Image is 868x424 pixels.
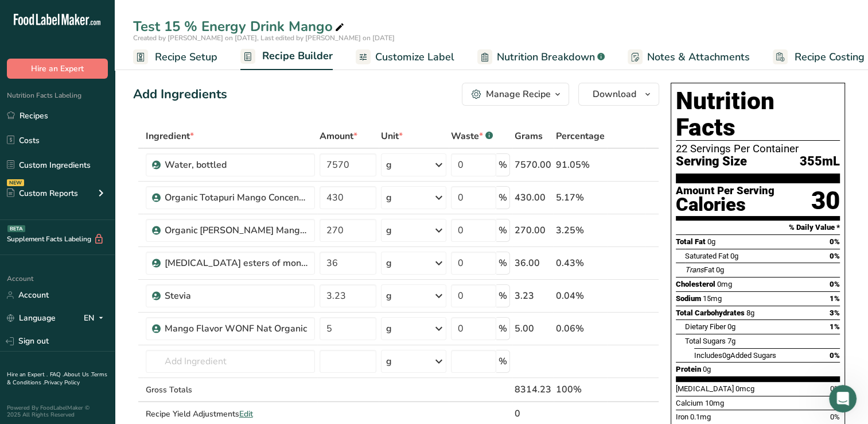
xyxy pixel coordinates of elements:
div: [MEDICAL_DATA] esters of mono- and diglycerides of fatty acids (E472c) [165,256,308,270]
div: Amount Per Serving [676,186,774,196]
div: Manage Recipe [486,87,551,101]
div: BETA [7,225,25,232]
span: 1% [830,322,840,331]
span: 3% [830,309,840,317]
span: Customize Label [375,49,454,65]
div: 0.06% [556,322,605,336]
button: Hire an Expert [7,59,108,79]
div: Organic [PERSON_NAME] Mango Puree [165,223,308,237]
span: Total Sugars [685,337,726,345]
span: Cholesterol [676,280,715,288]
div: 36.00 [515,256,551,270]
div: 22 Servings Per Container [676,143,840,155]
div: Custom Reports [7,187,78,199]
span: Saturated Fat [685,252,729,260]
span: Recipe Setup [155,49,217,65]
span: Recipe Builder [262,48,333,64]
span: Calcium [676,399,703,407]
span: 0.1mg [690,413,711,421]
div: g [386,354,392,368]
span: Unit [381,129,403,143]
div: Recipe Yield Adjustments [146,408,315,420]
span: 0% [830,413,840,421]
div: g [386,191,392,205]
a: FAQ . [50,371,64,379]
span: Created by [PERSON_NAME] on [DATE], Last edited by [PERSON_NAME] on [DATE] [133,33,395,43]
span: 0g [707,237,715,246]
a: About Us . [64,371,91,379]
div: g [386,322,392,336]
span: Download [593,87,636,101]
a: Language [7,308,56,328]
div: 3.25% [556,223,605,237]
span: 0% [830,252,840,260]
span: 0g [703,365,711,373]
span: Nutrition Breakdown [497,49,595,65]
div: 91.05% [556,158,605,172]
div: 30 [811,186,840,216]
a: Recipe Costing [773,44,865,70]
span: Percentage [556,129,605,143]
div: 0.04% [556,289,605,303]
span: 0g [727,322,735,331]
div: g [386,223,392,237]
span: Total Carbohydrates [676,309,745,317]
span: Fat [685,265,714,274]
a: Recipe Setup [133,44,217,70]
a: Privacy Policy [44,379,80,387]
div: 7570.00 [515,158,551,172]
span: Iron [676,413,688,421]
span: 0% [830,237,840,246]
div: Calories [676,196,774,213]
div: g [386,289,392,303]
a: Customize Label [356,44,454,70]
div: 270.00 [515,223,551,237]
a: Hire an Expert . [7,371,48,379]
div: Test 15 % Energy Drink Mango [133,16,347,37]
div: Stevia [165,289,308,303]
div: g [386,158,392,172]
span: Protein [676,365,701,373]
div: Powered By FoodLabelMaker © 2025 All Rights Reserved [7,404,108,418]
div: 0.43% [556,256,605,270]
span: 10mg [705,399,724,407]
span: Sodium [676,294,701,303]
span: Notes & Attachments [647,49,750,65]
button: Download [578,83,659,106]
i: Trans [685,265,704,274]
span: 0mg [717,280,732,288]
span: 1% [830,294,840,303]
div: Waste [451,129,493,143]
span: Ingredient [146,129,194,143]
span: Serving Size [676,155,747,169]
div: 3.23 [515,289,551,303]
button: Manage Recipe [462,83,569,106]
div: Gross Totals [146,384,315,396]
div: 5.17% [556,191,605,205]
span: Edit [239,408,253,419]
div: 0 [515,407,551,421]
a: Notes & Attachments [628,44,750,70]
span: 0g [722,351,730,360]
span: Includes Added Sugars [694,351,776,360]
div: NEW [7,179,24,186]
input: Add Ingredient [146,350,315,373]
div: g [386,256,392,270]
div: 8314.23 [515,383,551,396]
a: Terms & Conditions . [7,371,107,387]
span: [MEDICAL_DATA] [676,384,734,393]
span: 0% [830,351,840,360]
div: 5.00 [515,322,551,336]
span: Total Fat [676,237,706,246]
span: Grams [515,129,543,143]
span: 355mL [800,155,840,169]
div: Mango Flavor WONF Nat Organic [165,322,308,336]
span: 15mg [703,294,722,303]
a: Nutrition Breakdown [477,44,605,70]
span: Recipe Costing [795,49,865,65]
a: Recipe Builder [240,43,333,71]
span: 8g [746,309,754,317]
div: Organic Totapuri Mango Concentrate [165,191,308,205]
span: 7g [727,337,735,345]
iframe: Intercom live chat [829,385,857,413]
